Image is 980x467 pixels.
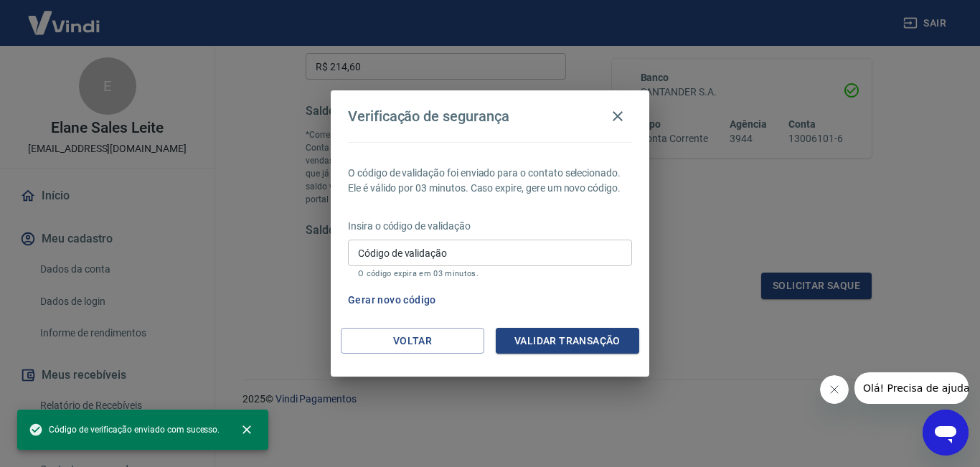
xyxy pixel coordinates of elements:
span: Olá! Precisa de ajuda? [9,10,121,22]
button: close [231,414,263,445]
p: O código expira em 03 minutos. [358,269,622,278]
p: Insira o código de validação [348,219,632,234]
button: Gerar novo código [342,287,442,313]
span: Código de verificação enviado com sucesso. [29,423,220,437]
h4: Verificação de segurança [348,108,509,125]
button: Validar transação [496,328,639,354]
iframe: Botão para abrir a janela de mensagens [923,410,969,456]
button: Voltar [341,328,484,354]
iframe: Fechar mensagem [820,375,849,404]
iframe: Mensagem da empresa [854,372,969,404]
p: O código de validação foi enviado para o contato selecionado. Ele é válido por 03 minutos. Caso e... [348,166,632,196]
